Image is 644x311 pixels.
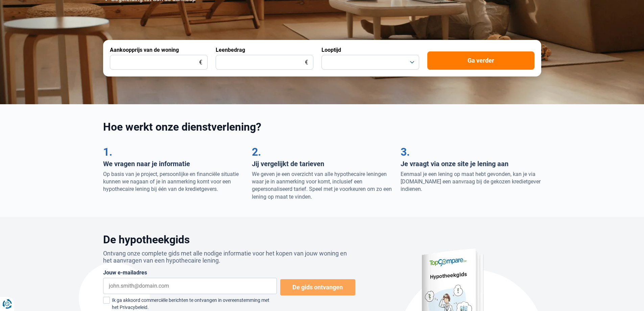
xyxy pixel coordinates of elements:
[252,160,392,168] h3: Jij vergelijkt de tarieven
[401,171,541,193] p: Eenmaal je een lening op maat hebt gevonden, kan je via [DOMAIN_NAME] een aanvraag bij de gekozen...
[103,278,277,294] input: john.smith@domain.com
[103,233,355,246] h2: De hypotheekgids
[103,120,541,133] h2: Hoe werkt onze dienstverlening?
[103,269,147,276] label: Jouw e-mailadres
[216,47,245,53] label: Leenbedrag
[252,146,261,158] span: 2.
[110,47,179,53] label: Aankoopprijs van de woning
[401,146,410,158] span: 3.
[321,47,341,53] label: Looptijd
[305,60,308,65] span: €
[280,279,355,295] button: De gids ontvangen
[199,60,202,65] span: €
[401,160,541,168] h3: Je vraagt via onze site je lening aan
[427,51,534,70] button: Ga verder
[103,171,244,193] p: Op basis van je project, persoonlijke en financiële situatie kunnen we nagaan of je in aanmerking...
[103,250,355,264] p: Ontvang onze complete gids met alle nodige informatie voor het kopen van jouw woning en het aanvr...
[103,146,112,158] span: 1.
[252,171,392,201] p: We geven je een overzicht van alle hypothecaire leningen waar je in aanmerking voor komt, inclusi...
[103,160,244,168] h3: We vragen naar je informatie
[103,297,277,311] label: Ik ga akkoord commerciële berichten te ontvangen in overeenstemming met het Privacybeleid.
